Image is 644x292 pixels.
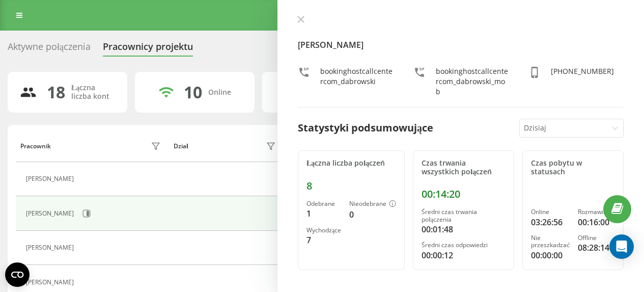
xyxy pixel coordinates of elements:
[349,208,396,221] div: 0
[422,159,506,176] div: Czas trwania wszystkich połączeń
[578,216,615,228] div: 00:16:00
[5,262,30,287] button: Open CMP widget
[26,244,76,251] div: [PERSON_NAME]
[26,175,76,182] div: [PERSON_NAME]
[208,88,231,97] div: Online
[531,216,570,228] div: 03:26:56
[422,188,506,200] div: 00:14:20
[174,143,188,150] div: Dział
[8,41,91,57] div: Aktywne połączenia
[531,249,570,261] div: 00:00:00
[306,180,396,192] div: 8
[26,210,76,217] div: [PERSON_NAME]
[306,200,341,207] div: Odebrane
[531,234,570,249] div: Nie przeszkadzać
[20,143,51,150] div: Pracownik
[320,66,393,97] div: bookinghostcallcentercom_dabrowski
[422,208,506,223] div: Średni czas trwania połączenia
[47,83,65,102] div: 18
[551,66,614,97] div: [PHONE_NUMBER]
[422,223,506,235] div: 00:01:48
[71,84,115,101] div: Łączna liczba kont
[531,159,615,176] div: Czas pobytu w statusach
[422,242,506,249] div: Średni czas odpowiedzi
[306,207,341,220] div: 1
[349,200,396,208] div: Nieodebrane
[306,234,341,246] div: 7
[306,227,341,234] div: Wychodzące
[298,120,433,136] div: Statystyki podsumowujące
[298,39,624,51] h4: [PERSON_NAME]
[578,208,615,216] div: Rozmawia
[578,242,615,254] div: 08:28:14
[306,159,396,168] div: Łączna liczba połączeń
[531,208,570,216] div: Online
[103,41,193,57] div: Pracownicy projektu
[609,234,634,259] div: Open Intercom Messenger
[578,234,615,242] div: Offline
[422,249,506,261] div: 00:00:12
[436,66,509,97] div: bookinghostcallcentercom_dabrowski_mob
[184,83,202,102] div: 10
[26,279,76,286] div: [PERSON_NAME]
